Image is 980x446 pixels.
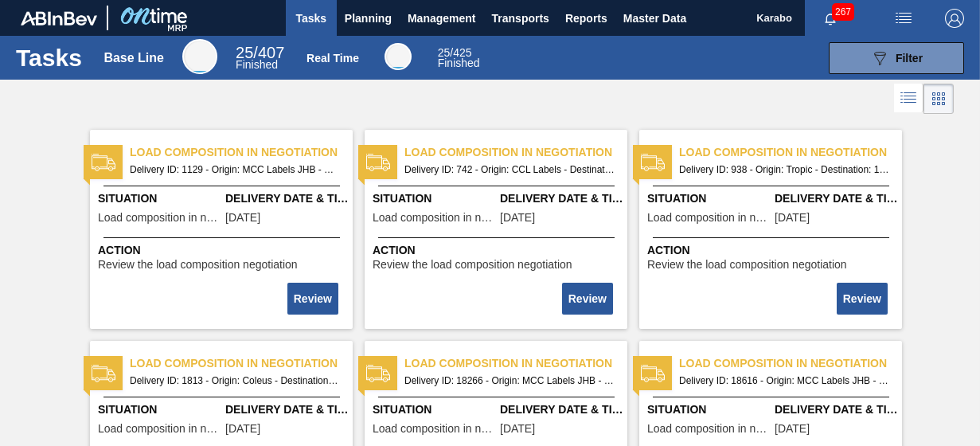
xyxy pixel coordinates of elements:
[837,283,888,315] button: Review
[404,144,627,161] span: Load composition in negotiation
[385,43,412,70] div: Real Time
[373,259,572,271] span: Review the load composition negotiation
[641,151,665,174] img: status
[98,259,298,271] span: Review the load composition negotiation
[894,84,923,114] div: List Vision
[236,46,284,70] div: Base Line
[564,281,615,316] div: Complete task: 2202744
[130,144,353,161] span: Load composition in negotiation
[98,242,349,259] span: Action
[647,242,898,259] span: Action
[236,44,253,61] span: 25
[236,58,278,71] span: Finished
[647,259,847,271] span: Review the load composition negotiation
[103,51,164,65] div: Base Line
[92,362,115,385] img: status
[287,283,338,315] button: Review
[306,52,359,65] div: Real Time
[805,7,856,29] button: Notifications
[896,52,923,65] span: Filter
[404,355,627,372] span: Load composition in negotiation
[647,401,771,418] span: Situation
[21,11,97,25] img: TNhmsLtSVTkK8tSr43FrP2fwEKptu5GPRR3wAAAABJRU5ErkJggg==
[500,190,623,207] span: Delivery Date & Time
[492,9,549,28] span: Transports
[92,151,115,174] img: status
[647,190,771,207] span: Situation
[623,9,686,28] span: Master Data
[438,48,480,68] div: Real Time
[98,212,221,224] span: Load composition in negotiation
[373,242,623,259] span: Action
[647,212,771,224] span: Load composition in negotiation
[775,190,898,207] span: Delivery Date & Time
[565,9,607,28] span: Reports
[923,84,954,114] div: Card Vision
[829,42,964,74] button: Filter
[679,144,902,161] span: Load composition in negotiation
[679,372,889,389] span: Delivery ID: 18616 - Origin: MCC Labels JHB - Destination: 1SD
[438,46,472,59] span: / 425
[500,401,623,418] span: Delivery Date & Time
[373,190,496,207] span: Situation
[373,423,496,435] span: Load composition in negotiation
[345,9,392,28] span: Planning
[366,151,390,174] img: status
[641,362,665,385] img: status
[775,401,898,418] span: Delivery Date & Time
[408,9,476,28] span: Management
[500,423,535,435] span: 08/20/2025,
[838,281,889,316] div: Complete task: 2202745
[373,401,496,418] span: Situation
[945,9,964,28] img: Logout
[294,9,329,28] span: Tasks
[647,423,771,435] span: Load composition in negotiation
[225,401,349,418] span: Delivery Date & Time
[225,190,349,207] span: Delivery Date & Time
[225,423,260,435] span: 06/02/2023,
[98,190,221,207] span: Situation
[98,401,221,418] span: Situation
[679,161,889,178] span: Delivery ID: 938 - Origin: Tropic - Destination: 1SD
[182,39,217,74] div: Base Line
[373,212,496,224] span: Load composition in negotiation
[894,9,913,28] img: userActions
[289,281,340,316] div: Complete task: 2202743
[130,372,340,389] span: Delivery ID: 1813 - Origin: Coleus - Destination: 1SD
[562,283,613,315] button: Review
[236,44,284,61] span: / 407
[832,3,854,21] span: 267
[679,355,902,372] span: Load composition in negotiation
[775,212,810,224] span: 03/13/2023,
[438,57,480,69] span: Finished
[775,423,810,435] span: 09/02/2025,
[366,362,390,385] img: status
[130,161,340,178] span: Delivery ID: 1129 - Origin: MCC Labels JHB - Destination: 1SD
[500,212,535,224] span: 01/27/2023,
[404,161,615,178] span: Delivery ID: 742 - Origin: CCL Labels - Destination: 1SD
[98,423,221,435] span: Load composition in negotiation
[130,355,353,372] span: Load composition in negotiation
[438,46,451,59] span: 25
[404,372,615,389] span: Delivery ID: 18266 - Origin: MCC Labels JHB - Destination: 1SD
[225,212,260,224] span: 03/31/2023,
[16,49,82,67] h1: Tasks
